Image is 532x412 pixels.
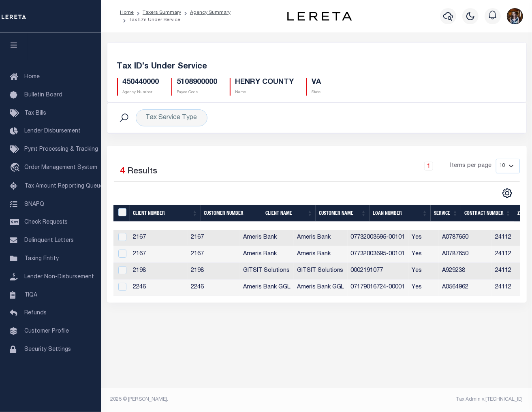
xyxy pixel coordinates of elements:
[24,74,40,80] span: Home
[240,230,294,246] td: Ameris Bank
[439,280,492,296] td: A0564962
[235,78,294,87] h5: HENRY COUNTY
[201,205,262,222] th: Customer Number
[120,167,125,176] span: 4
[287,12,352,21] img: logo-dark.svg
[128,165,158,178] label: Results
[312,78,321,87] h5: VA
[294,230,348,246] td: Ameris Bank
[24,238,74,243] span: Delinquent Letters
[143,10,181,15] a: Taxers Summary
[348,280,409,296] td: 07179016724-00001
[262,205,316,222] th: Client Name: activate to sort column ascending
[431,205,461,222] th: Service: activate to sort column ascending
[451,162,492,171] span: Items per page
[24,274,94,280] span: Lender Non-Disbursement
[130,230,188,246] td: 2167
[235,90,294,96] p: Name
[24,329,69,334] span: Customer Profile
[24,128,81,134] span: Lender Disbursement
[130,205,201,222] th: Client Number: activate to sort column ascending
[188,263,240,280] td: 2198
[188,230,240,246] td: 2167
[370,205,431,222] th: Loan Number: activate to sort column ascending
[123,78,159,87] h5: 450440000
[294,280,348,296] td: Ameris Bank GGL
[316,205,370,222] th: Customer Name: activate to sort column ascending
[24,310,47,316] span: Refunds
[294,246,348,263] td: Ameris Bank
[113,205,130,222] th: &nbsp;
[24,292,37,298] span: TIQA
[240,263,294,280] td: GITSIT Solutions
[312,90,321,96] p: State
[439,263,492,280] td: A929238
[323,396,523,403] div: Tax Admin v.[TECHNICAL_ID]
[424,162,433,171] a: 1
[240,246,294,263] td: Ameris Bank
[130,263,188,280] td: 2198
[409,263,439,280] td: Yes
[409,246,439,263] td: Yes
[177,78,218,87] h5: 5108900000
[120,16,180,23] li: Tax ID’s Under Service
[24,256,59,262] span: Taxing Entity
[24,347,71,352] span: Security Settings
[240,280,294,296] td: Ameris Bank GGL
[348,263,409,280] td: 0002191077
[105,396,317,403] div: 2025 © [PERSON_NAME].
[409,280,439,296] td: Yes
[439,246,492,263] td: A0787650
[492,263,523,280] td: 24112
[294,263,348,280] td: GITSIT Solutions
[24,220,68,225] span: Check Requests
[130,246,188,263] td: 2167
[24,201,44,207] span: SNAPQ
[24,165,97,171] span: Order Management System
[24,147,98,152] span: Pymt Processing & Tracking
[439,230,492,246] td: A0787650
[188,246,240,263] td: 2167
[492,246,523,263] td: 24112
[190,10,231,15] a: Agency Summary
[409,230,439,246] td: Yes
[130,280,188,296] td: 2246
[348,230,409,246] td: 07732003695-00101
[117,62,517,72] h5: Tax ID’s Under Service
[461,205,514,222] th: Contract Number: activate to sort column ascending
[10,163,23,173] i: travel_explore
[492,230,523,246] td: 24112
[348,246,409,263] td: 07732003695-00101
[177,90,218,96] p: Payee Code
[136,109,207,126] div: Tax Service Type
[492,280,523,296] td: 24112
[24,92,62,98] span: Bulletin Board
[120,10,134,15] a: Home
[123,90,159,96] p: Agency Number
[24,184,103,189] span: Tax Amount Reporting Queue
[24,111,46,116] span: Tax Bills
[188,280,240,296] td: 2246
